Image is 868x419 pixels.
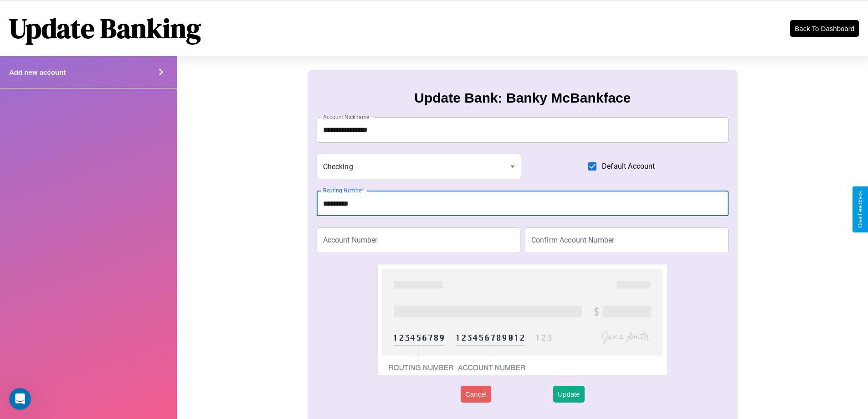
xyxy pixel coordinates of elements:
label: Account Nickname [323,113,370,121]
div: Give Feedback [857,191,863,228]
h1: Update Banking [9,10,201,47]
button: Back To Dashboard [790,20,859,37]
iframe: Intercom live chat [9,388,31,410]
h4: Add new account [9,68,66,76]
div: Checking [317,154,522,179]
label: Routing Number [323,186,363,194]
h3: Update Bank: Banky McBankface [414,90,631,106]
span: Default Account [602,161,655,172]
button: Update [553,386,584,403]
button: Cancel [461,386,491,403]
img: check [378,264,667,375]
